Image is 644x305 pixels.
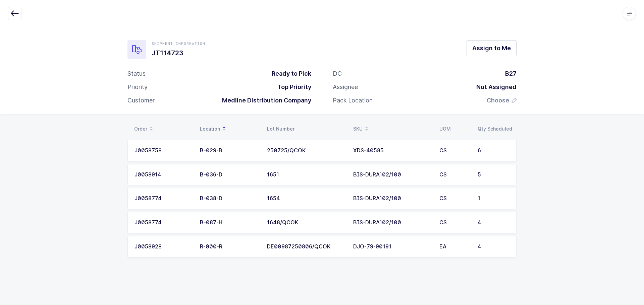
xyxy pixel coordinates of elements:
[266,70,311,78] div: Ready to Pick
[439,172,470,178] div: CS
[505,70,517,77] span: B27
[272,83,311,91] div: Top Priority
[200,148,259,154] div: B-029-B
[353,123,431,135] div: SKU
[267,172,345,178] div: 1651
[127,83,148,91] div: Priority
[333,96,373,104] div: Pack Location
[478,148,509,154] div: 6
[439,196,470,202] div: CS
[353,172,431,178] div: BIS-DURA102/100
[135,172,192,178] div: J0058914
[134,123,192,135] div: Order
[439,244,470,250] div: EA
[478,220,509,226] div: 4
[200,220,259,226] div: B-087-H
[217,96,311,104] div: Medline Distribution Company
[135,220,192,226] div: J0058774
[353,196,431,202] div: BIS-DURA102/100
[267,220,345,226] div: 1648/QCOK
[333,83,358,91] div: Assignee
[487,96,509,104] span: Choose
[135,244,192,250] div: J0058928
[267,126,345,132] div: Lot Number
[333,70,342,78] div: DC
[478,172,509,178] div: 5
[267,244,345,250] div: DE00987250806/QCOK
[200,123,259,135] div: Location
[478,244,509,250] div: 4
[487,96,517,104] button: Choose
[127,96,155,104] div: Customer
[353,148,431,154] div: XDS-40585
[200,172,259,178] div: B-036-D
[152,48,205,58] h1: JT114723
[135,196,192,202] div: J0058774
[472,44,511,52] span: Assign to Me
[439,220,470,226] div: CS
[200,244,259,250] div: R-000-R
[127,70,146,78] div: Status
[353,244,431,250] div: DJO-79-90191
[267,196,345,202] div: 1654
[152,41,205,46] div: Shipment Information
[267,148,345,154] div: 250725/QCOK
[439,148,470,154] div: CS
[471,83,517,91] div: Not Assigned
[135,148,192,154] div: J0058758
[478,196,509,202] div: 1
[200,196,259,202] div: B-038-D
[478,126,513,132] div: Qty Scheduled
[467,40,517,56] button: Assign to Me
[353,220,431,226] div: BIS-DURA102/100
[439,126,470,132] div: UOM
